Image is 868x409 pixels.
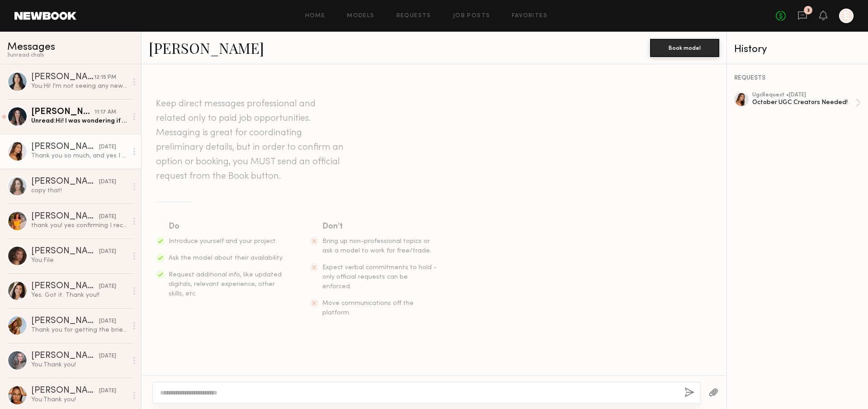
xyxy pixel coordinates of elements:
div: [PERSON_NAME] [31,247,99,256]
div: [PERSON_NAME] [31,177,99,186]
span: Ask the model about their availability. [169,255,283,261]
div: [PERSON_NAME] [31,212,99,221]
div: October UGC Creators Needed! [752,98,855,107]
div: [PERSON_NAME] [31,73,94,82]
div: [DATE] [99,213,116,221]
div: Don’t [322,220,438,233]
div: Thank you so much, and yes I received the package :). [31,152,127,160]
span: Move communications off the platform. [322,300,414,316]
a: Book model [650,43,719,51]
div: ugc Request • [DATE] [752,92,855,98]
a: ugcRequest •[DATE]October UGC Creators Needed! [752,92,861,113]
a: Models [347,13,374,19]
div: Thank you for getting the brief . Yes I want to deliver to you the best quality content all aroun... [31,326,127,334]
a: Requests [396,13,431,19]
a: Job Posts [453,13,491,19]
div: [PERSON_NAME] [31,108,94,117]
a: [PERSON_NAME] [149,38,264,57]
div: [PERSON_NAME] [31,317,99,326]
div: Yes. Got it. Thank you!! [31,291,127,300]
button: Book model [650,39,719,57]
div: [PERSON_NAME] [31,386,99,395]
div: [DATE] [99,143,116,152]
div: [DATE] [99,178,116,186]
div: [DATE] [99,387,116,395]
span: Request additional info, like updated digitals, relevant experience, other skills, etc. [169,272,282,297]
a: Home [305,13,325,19]
div: [DATE] [99,247,116,256]
div: You: Thank you! [31,395,127,404]
header: Keep direct messages professional and related only to paid job opportunities. Messaging is great ... [156,97,346,184]
span: Introduce yourself and your project. [169,238,277,244]
div: thank you! yes confirming I received them :) [31,221,127,230]
div: [PERSON_NAME] [31,143,99,152]
div: [DATE] [99,352,116,361]
div: REQUESTS [734,75,861,81]
span: Expect verbal commitments to hold - only official requests can be enforced. [322,265,437,290]
div: Do [169,220,284,233]
div: 3 [807,8,810,13]
div: History [734,44,861,55]
div: [PERSON_NAME] [31,352,99,361]
div: Unread: Hi! I was wondering if you’ve be open to sending more product for more mentions on my soc... [31,117,127,125]
div: You: File [31,256,127,265]
span: Messages [7,42,55,52]
div: 11:17 AM [94,108,116,117]
div: [DATE] [99,282,116,291]
div: 12:15 PM [94,73,116,82]
a: E [839,9,854,23]
div: You: Thank you! [31,361,127,369]
div: You: Hi! I'm not seeing any new content in your folder :) [31,82,127,90]
a: Favorites [512,13,547,19]
div: [PERSON_NAME] [31,282,99,291]
span: Bring up non-professional topics or ask a model to work for free/trade. [322,238,431,254]
div: [DATE] [99,317,116,326]
div: copy that! [31,186,127,195]
a: 3 [797,10,807,22]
